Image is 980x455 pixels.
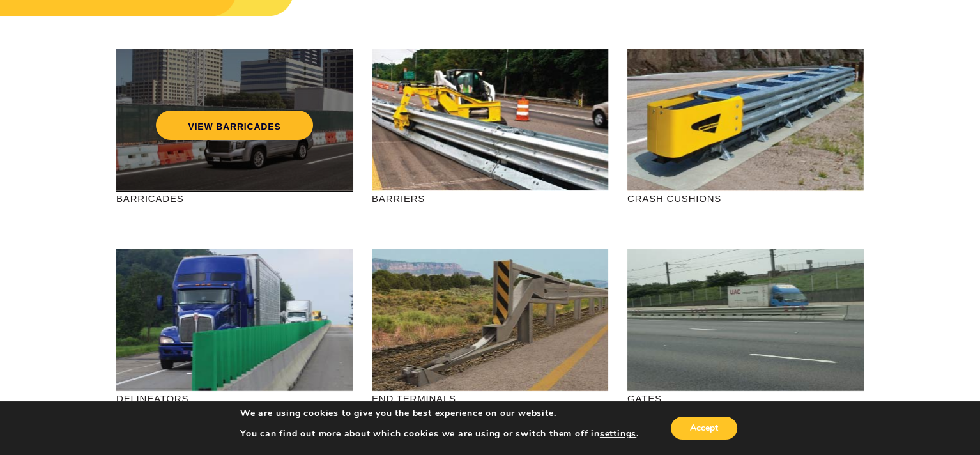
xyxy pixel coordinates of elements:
[156,111,312,140] a: VIEW BARRICADES
[240,428,639,440] p: You can find out more about which cookies we are using or switch them off in .
[671,417,737,440] button: Accept
[116,391,353,406] p: DELINEATORS
[600,428,636,440] button: settings
[627,191,864,206] p: CRASH CUSHIONS
[627,391,864,406] p: GATES
[372,391,608,406] p: END TERMINALS
[240,408,639,419] p: We are using cookies to give you the best experience on our website.
[116,191,353,206] p: BARRICADES
[372,191,608,206] p: BARRIERS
